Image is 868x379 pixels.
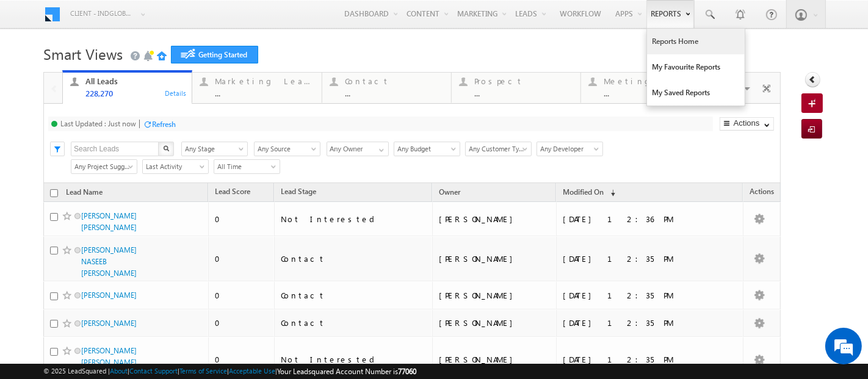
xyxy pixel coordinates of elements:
[563,290,731,301] div: [DATE] 12:35 PM
[580,73,711,103] a: Meeting...
[439,187,460,197] span: Owner
[71,142,159,156] input: Search Leads
[214,161,276,172] span: All Time
[439,290,551,301] div: [PERSON_NAME]
[215,317,269,328] div: 0
[439,214,551,225] div: [PERSON_NAME]
[281,290,427,301] div: Contact
[275,185,322,201] a: Lead Stage
[70,7,134,20] span: Client - indglobal1 (77060)
[281,214,427,225] div: Not Interested
[322,73,452,103] a: Contact...
[209,185,256,201] a: Lead Score
[394,141,459,156] div: Budget Filter
[327,142,389,156] input: Type to Search
[182,143,244,154] span: Any Stage
[215,253,269,264] div: 0
[743,185,780,201] span: Actions
[81,346,137,378] a: [PERSON_NAME] [PERSON_NAME] [PERSON_NAME]
[215,187,250,196] span: Lead Score
[439,317,551,328] div: [PERSON_NAME]
[181,141,248,156] div: Lead Stage Filter
[129,367,178,375] a: Contact Support
[110,367,128,375] a: About
[439,253,551,264] div: [PERSON_NAME]
[164,87,187,98] div: Details
[281,354,427,365] div: Not Interested
[163,145,169,151] img: Search
[71,159,136,174] div: Project Suggested Filter
[537,143,599,154] span: Any Developer
[215,76,314,86] div: Marketing Leads
[215,290,269,301] div: 0
[281,317,427,328] div: Contact
[192,73,322,103] a: Marketing Leads...
[327,141,388,156] div: Owner Filter
[647,80,745,106] a: My Saved Reports
[537,141,602,156] div: Developer Filter
[254,142,320,156] a: Any Source
[60,186,109,201] a: Lead Name
[345,76,444,86] div: Contact
[214,159,280,174] a: All Time
[62,70,192,104] a: All Leads228,270Details
[215,88,314,98] div: ...
[81,291,137,300] a: [PERSON_NAME]
[85,76,185,86] div: All Leads
[466,143,527,154] span: Any Customer Type
[215,214,269,225] div: 0
[152,120,176,129] div: Refresh
[451,73,581,103] a: Prospect...
[171,46,258,63] a: Getting Started
[557,185,621,201] a: Modified On (sorted descending)
[604,76,703,86] div: Meeting
[647,29,745,54] a: Reports Home
[277,367,416,376] span: Your Leadsquared Account Number is
[43,44,123,63] span: Smart Views
[563,214,731,225] div: [DATE] 12:36 PM
[345,88,444,98] div: ...
[81,245,137,278] a: [PERSON_NAME] NASEEB [PERSON_NAME]
[563,253,731,264] div: [DATE] 12:35 PM
[143,161,204,172] span: Last Activity
[281,187,316,196] span: Lead Stage
[465,141,530,156] div: Customer Type Filter
[720,117,774,131] button: Actions
[563,317,731,328] div: [DATE] 12:35 PM
[81,211,137,232] a: [PERSON_NAME] [PERSON_NAME]
[60,119,136,128] div: Last Updated : Just now
[604,88,703,98] div: ...
[398,367,416,376] span: 77060
[563,354,731,365] div: [DATE] 12:35 PM
[563,187,604,197] span: Modified On
[465,142,532,156] a: Any Customer Type
[394,143,456,154] span: Any Budget
[394,142,460,156] a: Any Budget
[439,354,551,365] div: [PERSON_NAME]
[229,367,275,375] a: Acceptable Use
[372,142,388,154] a: Show All Items
[281,253,427,264] div: Contact
[255,143,316,154] span: Any Source
[43,366,416,377] span: © 2025 LeadSquared | | | | |
[474,88,574,98] div: ...
[647,54,745,80] a: My Favourite Reports
[179,367,227,375] a: Terms of Service
[71,159,137,174] a: Any Project Suggested
[81,319,137,328] a: [PERSON_NAME]
[474,76,574,86] div: Prospect
[606,188,615,198] span: (sorted descending)
[50,189,58,197] input: Check all records
[537,142,603,156] a: Any Developer
[85,88,185,98] div: 228,270
[215,354,269,365] div: 0
[254,141,320,156] div: Lead Source Filter
[142,159,209,174] a: Last Activity
[71,161,133,172] span: Any Project Suggested
[181,142,248,156] a: Any Stage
